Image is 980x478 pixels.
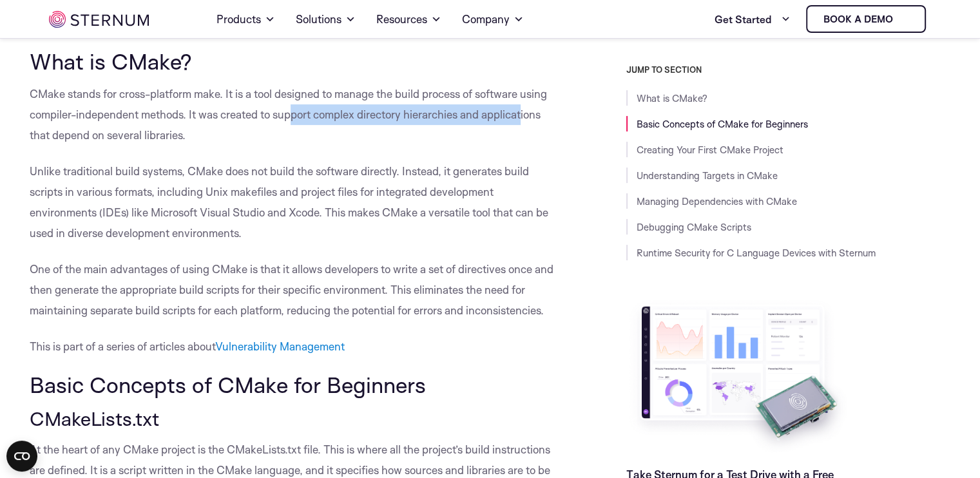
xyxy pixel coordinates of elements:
a: Book a demo [806,5,926,33]
p: Unlike traditional build systems, CMake does not build the software directly. Instead, it generat... [30,161,562,244]
span: This is part of a series of articles about [30,339,345,353]
p: One of the main advantages of using CMake is that it allows developers to write a set of directiv... [30,259,562,321]
a: Products [216,1,275,37]
a: Solutions [296,1,356,37]
a: Get Started [715,6,791,32]
a: What is CMake? [637,92,707,104]
h2: What is CMake? [30,49,562,73]
img: Take Sternum for a Test Drive with a Free Evaluation Kit [626,296,852,457]
a: Debugging CMake Scripts [637,221,751,233]
a: Vulnerability Management [215,339,345,353]
a: Runtime Security for C Language Devices with Sternum [637,247,876,259]
img: sternum iot [49,11,149,28]
a: Resources [376,1,441,37]
h2: Basic Concepts of CMake for Beginners [30,372,562,397]
a: Company [462,1,524,37]
button: Open CMP widget [6,441,37,472]
a: Understanding Targets in CMake [637,169,778,182]
a: Managing Dependencies with CMake [637,195,797,207]
img: sternum iot [898,14,908,24]
a: Creating Your First CMake Project [637,144,783,156]
h3: JUMP TO SECTION [626,64,957,75]
p: CMake stands for cross-platform make. It is a tool designed to manage the build process of softwa... [30,84,562,146]
a: Basic Concepts of CMake for Beginners [637,118,808,130]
